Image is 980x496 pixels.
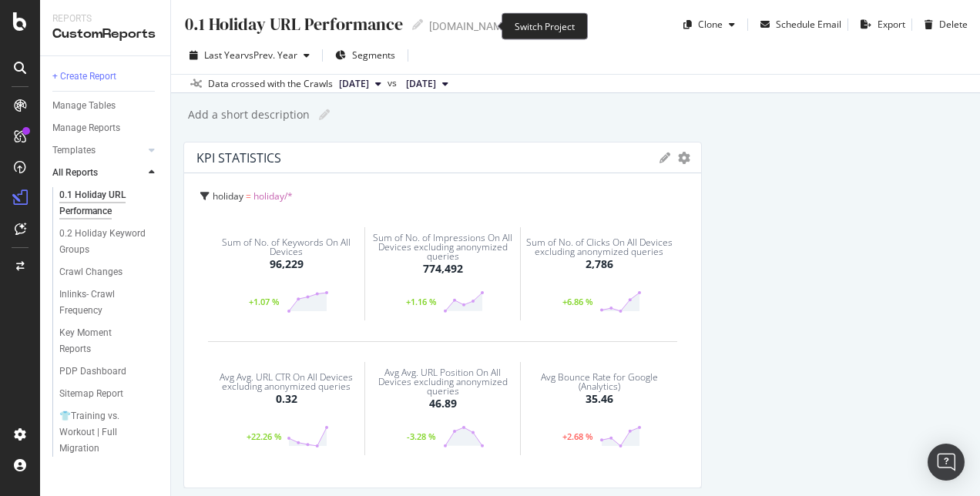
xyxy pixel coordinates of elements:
div: 0.1 Holiday URL Performance [183,12,403,36]
div: gear [678,152,690,163]
button: Segments [329,43,401,68]
span: 2025 Aug. 19th [339,77,369,91]
div: Sum of No. of Clicks On All Devices excluding anonymized queries [525,238,673,256]
div: +1.16 % [400,298,443,306]
div: Clone [698,18,723,31]
div: All Reports [52,165,98,181]
div: 96,229 [270,256,304,272]
a: Manage Reports [52,120,159,136]
button: Last YearvsPrev. Year [183,43,316,68]
a: 👕Training vs. Workout | Full Migration [59,408,159,457]
div: Export [878,18,905,31]
a: Key Moment Reports [59,325,159,357]
span: Segments [352,49,395,62]
div: 0.1 Holiday URL Performance [59,187,148,220]
div: PDP Dashboard [59,364,126,380]
div: KPI STATISTICSgeargearholiday = holiday/*Sum of No. of Keywords On All Devices96,229+1.07 %Sum of... [183,142,702,488]
div: Switch Project [502,13,588,40]
span: 2024 Aug. 20th [406,77,436,91]
div: Data crossed with the Crawls [208,77,333,91]
button: Export [854,12,905,37]
button: Schedule Email [754,12,841,37]
div: Manage Reports [52,120,120,136]
a: 0.1 Holiday URL Performance [59,187,159,220]
div: Avg Bounce Rate for Google (Analytics) [525,373,673,391]
a: 0.2 Holiday Keyword Groups [59,226,159,258]
i: Edit report name [319,109,330,120]
div: -3.28 % [400,433,443,441]
span: vs Prev. Year [244,49,297,62]
div: Templates [52,142,96,159]
div: Inlinks- Crawl Frequency [59,287,146,319]
div: [DOMAIN_NAME] [429,18,512,34]
div: Reports [52,12,158,25]
div: Add a short description [186,107,310,122]
a: PDP Dashboard [59,364,159,380]
a: Manage Tables [52,98,159,114]
a: + Create Report [52,69,159,85]
i: Edit report name [412,19,423,30]
div: +1.07 % [243,298,286,306]
div: +22.26 % [243,433,286,441]
div: +6.86 % [555,298,599,306]
button: Delete [918,12,968,37]
div: Avg Avg. URL Position On All Devices excluding anonymized queries [370,368,515,396]
a: All Reports [52,165,144,181]
div: KPI STATISTICS [196,150,281,166]
span: holiday [213,189,243,203]
div: +2.68 % [555,433,599,441]
div: Sitemap Report [59,386,123,402]
a: Templates [52,142,144,159]
div: 774,492 [423,261,463,276]
a: Crawl Changes [59,264,159,280]
div: 0.2 Holiday Keyword Groups [59,226,148,258]
div: + Create Report [52,69,116,85]
span: = [246,189,251,203]
div: 👕Training vs. Workout | Full Migration [59,408,151,457]
div: 2,786 [586,256,613,272]
a: Sitemap Report [59,386,159,402]
div: Manage Tables [52,98,116,114]
button: Clone [677,12,741,37]
button: [DATE] [400,75,455,93]
div: CustomReports [52,25,158,43]
div: Sum of No. of Impressions On All Devices excluding anonymized queries [370,233,515,261]
div: Schedule Email [776,18,841,31]
div: 0.32 [276,391,297,407]
span: Last Year [204,49,244,62]
button: [DATE] [333,75,388,93]
div: Sum of No. of Keywords On All Devices [213,238,360,256]
div: Key Moment Reports [59,325,144,357]
div: Avg Avg. URL CTR On All Devices excluding anonymized queries [213,373,360,391]
div: Delete [939,18,968,31]
div: Crawl Changes [59,264,123,280]
div: 35.46 [586,391,613,407]
span: vs [388,76,400,90]
a: Inlinks- Crawl Frequency [59,287,159,319]
div: Open Intercom Messenger [928,444,965,481]
span: holiday/* [253,189,293,203]
div: 46.89 [429,396,457,411]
